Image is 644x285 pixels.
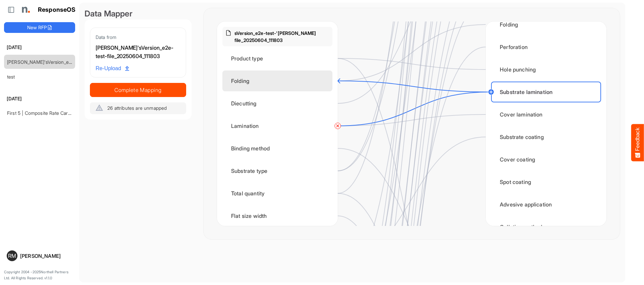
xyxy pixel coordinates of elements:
span: RM [8,253,16,258]
h6: [DATE] [4,44,75,51]
span: 26 attributes are unmapped [107,105,167,111]
div: [PERSON_NAME]'sVersion_e2e-test-file_20250604_111803 [96,44,180,61]
div: Data Mapper [85,8,192,19]
div: Cover coating [491,149,601,170]
button: New RFP [4,22,75,33]
h1: ResponseOS [38,6,76,13]
div: Total quantity [222,183,332,204]
button: Feedback [631,124,644,161]
div: Cover lamination [491,104,601,125]
div: Substrate type [222,160,332,181]
a: test [7,74,15,80]
div: Collation method [491,217,601,237]
div: Hole punching [491,59,601,80]
div: Substrate coating [491,127,601,147]
a: First 5 | Composite Rate Card [DATE] [7,110,87,116]
div: Diecutting [222,93,332,114]
h6: [DATE] [4,95,75,102]
div: Perforation [491,37,601,57]
div: Product type [222,48,332,69]
button: Complete Mapping [90,83,186,97]
a: [PERSON_NAME]'sVersion_e2e-test-file_20250604_111803 [7,59,133,65]
div: [PERSON_NAME] [20,253,72,258]
div: Spot coating [491,172,601,192]
div: Binding method [222,138,332,159]
p: [PERSON_NAME]'sVersion_e2e-test-file_20250604_111803 [234,30,330,44]
img: Northell [18,3,32,16]
div: Advesive application [491,194,601,215]
div: Substrate lamination [491,82,601,102]
div: Folding [222,70,332,91]
div: Flat size width [222,205,332,226]
span: Re-Upload [96,64,129,73]
a: Re-Upload [93,62,132,75]
p: Copyright 2004 - 2025 Northell Partners Ltd. All Rights Reserved. v 1.1.0 [4,269,75,281]
div: Folding [491,14,601,35]
div: Lamination [222,115,332,136]
span: Complete Mapping [90,85,186,95]
div: Data from [96,33,180,41]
